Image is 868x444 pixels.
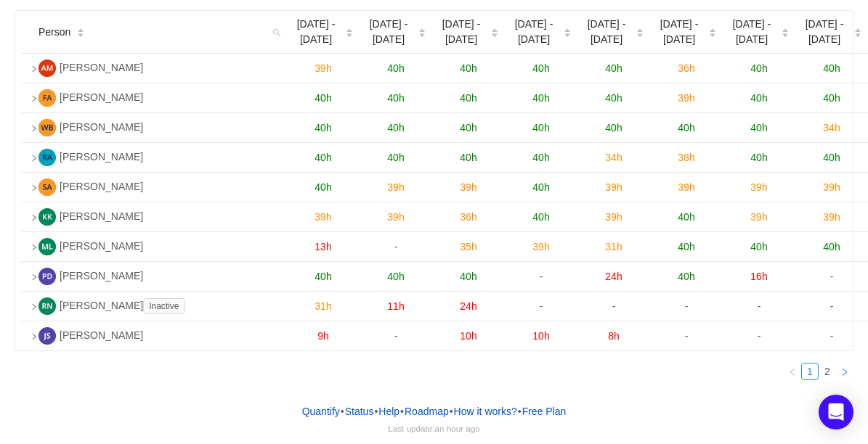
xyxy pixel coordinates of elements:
span: [PERSON_NAME] [60,121,143,133]
i: icon: caret-down [636,32,644,36]
span: 13h [315,241,331,252]
i: icon: right [31,65,38,73]
i: icon: caret-up [854,26,862,30]
span: 36h [678,62,694,74]
img: RA [38,149,56,166]
span: [PERSON_NAME] [60,181,143,192]
div: Sort [76,26,85,36]
span: - [758,300,761,312]
span: 8h [608,330,620,342]
a: 2 [819,363,835,379]
div: Sort [563,26,572,36]
i: icon: right [31,244,38,251]
span: 34h [823,122,840,133]
span: [PERSON_NAME] [60,62,143,73]
img: AM [38,59,56,77]
span: [DATE] - [DATE] [438,17,484,47]
span: [DATE] - [DATE] [729,17,775,47]
i: icon: right [31,155,38,162]
span: 40h [678,211,694,223]
img: WB [38,119,56,136]
span: 40h [605,92,622,104]
span: Last update: [388,424,479,433]
i: icon: caret-up [709,26,717,30]
img: SA [38,178,56,196]
i: icon: caret-up [636,26,644,30]
span: - [540,271,543,282]
li: Previous Page [784,363,801,380]
a: 1 [802,363,818,379]
a: Status [344,400,375,422]
span: 35h [460,241,476,252]
span: - [758,330,761,342]
span: [PERSON_NAME] [60,270,143,281]
span: 9h [317,330,329,342]
span: 39h [605,181,622,193]
i: icon: caret-up [77,26,85,30]
span: - [830,300,834,312]
img: RN [38,297,56,315]
span: 40h [823,92,840,104]
span: 16h [750,271,767,282]
span: 39h [387,181,404,193]
span: 34h [605,152,622,163]
span: 40h [678,122,694,133]
span: 40h [387,271,404,282]
i: icon: right [31,184,38,192]
i: icon: caret-down [491,32,499,36]
span: • [374,406,378,417]
i: icon: caret-up [346,26,354,30]
span: 40h [605,62,622,74]
div: Sort [345,26,354,36]
div: Sort [853,26,862,36]
div: Sort [490,26,499,36]
span: [PERSON_NAME] [60,151,143,163]
span: - [540,300,543,312]
span: 40h [678,241,694,252]
i: icon: caret-down [709,32,717,36]
span: [DATE] - [DATE] [801,17,848,47]
span: [PERSON_NAME] [60,240,143,252]
span: 40h [532,122,549,133]
li: 1 [801,363,819,380]
span: [PERSON_NAME] [60,91,143,103]
span: - [830,330,834,342]
span: 40h [460,271,476,282]
i: icon: search [267,11,287,53]
span: 40h [750,62,767,74]
span: 40h [387,62,404,74]
span: 40h [750,92,767,104]
span: 40h [387,152,404,163]
span: 24h [605,271,622,282]
span: 40h [387,122,404,133]
i: icon: caret-down [77,32,85,36]
span: 40h [460,92,476,104]
span: 39h [678,181,694,193]
span: 40h [532,181,549,193]
span: 39h [823,211,840,223]
span: 40h [750,122,767,133]
span: 10h [460,330,476,342]
span: 39h [750,181,767,193]
i: icon: caret-up [491,26,499,30]
li: 2 [819,363,836,380]
img: ML [38,238,56,255]
span: 36h [460,211,476,223]
i: icon: right [31,303,38,311]
div: Sort [636,26,644,36]
span: - [394,330,398,342]
i: icon: caret-down [782,32,790,36]
span: 40h [460,152,476,163]
span: 39h [315,211,331,223]
span: [DATE] - [DATE] [365,17,412,47]
img: FA [38,89,56,107]
span: 40h [678,271,694,282]
span: - [685,330,689,342]
div: Open Intercom Messenger [819,395,853,429]
span: • [400,406,404,417]
span: 10h [532,330,549,342]
span: 40h [532,211,549,223]
span: • [518,406,522,417]
i: icon: right [840,368,849,377]
i: icon: right [31,333,38,340]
